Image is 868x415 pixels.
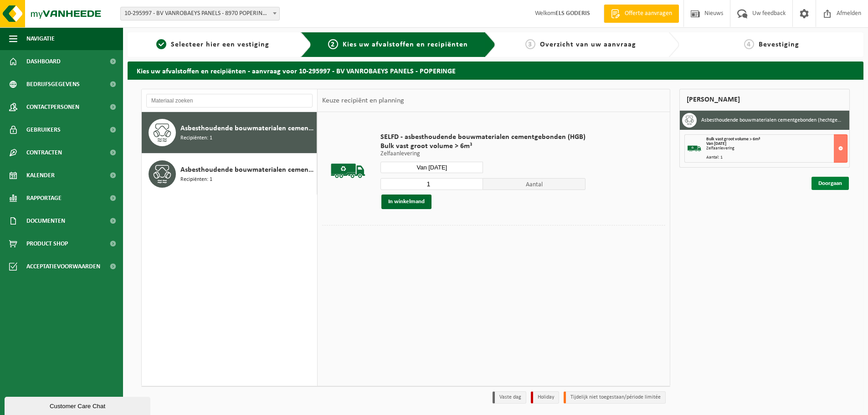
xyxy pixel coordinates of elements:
h3: Asbesthoudende bouwmaterialen cementgebonden (hechtgebonden) [701,113,842,128]
span: Offerte aanvragen [622,9,674,18]
a: 1Selecteer hier een vestiging [132,39,293,50]
p: Zelfaanlevering [380,151,586,157]
div: Zelfaanlevering [706,146,847,151]
input: Selecteer datum [380,162,483,173]
span: Bedrijfsgegevens [26,73,80,96]
button: In winkelmand [381,195,431,209]
span: Acceptatievoorwaarden [26,255,100,278]
span: Recipiënten: 1 [180,175,212,184]
div: [PERSON_NAME] [679,89,850,111]
li: Tijdelijk niet toegestaan/période limitée [564,391,666,404]
span: Documenten [26,210,65,232]
input: Materiaal zoeken [146,94,313,108]
strong: ELS GODERIS [555,10,590,17]
a: Doorgaan [812,177,849,190]
span: Rapportage [26,187,62,210]
h2: Kies uw afvalstoffen en recipiënten - aanvraag voor 10-295997 - BV VANROBAEYS PANELS - POPERINGE [128,61,863,79]
li: Vaste dag [493,391,526,404]
span: 1 [156,39,166,49]
span: Kalender [26,164,55,187]
span: Asbesthoudende bouwmaterialen cementgebonden met isolatie(hechtgebonden) [180,164,314,175]
span: Contactpersonen [26,96,79,118]
span: Contracten [26,141,62,164]
span: Gebruikers [26,118,61,141]
span: Aantal [483,178,586,190]
span: SELFD - asbesthoudende bouwmaterialen cementgebonden (HGB) [380,133,586,142]
span: Overzicht van uw aanvraag [540,41,636,48]
span: 10-295997 - BV VANROBAEYS PANELS - 8970 POPERINGE, BENELUXLAAN 12 [121,7,279,20]
span: Bevestiging [759,41,799,48]
span: Product Shop [26,232,68,255]
div: Aantal: 1 [706,155,847,160]
span: 3 [525,39,535,49]
span: 10-295997 - BV VANROBAEYS PANELS - 8970 POPERINGE, BENELUXLAAN 12 [120,7,280,20]
span: 4 [744,39,754,49]
li: Holiday [531,391,559,404]
strong: Van [DATE] [706,141,726,146]
span: Bulk vast groot volume > 6m³ [706,137,760,142]
span: Kies uw afvalstoffen en recipiënten [343,41,468,48]
span: Selecteer hier een vestiging [171,41,269,48]
iframe: chat widget [5,395,152,415]
span: Asbesthoudende bouwmaterialen cementgebonden (hechtgebonden) [180,123,314,134]
a: Offerte aanvragen [604,5,679,23]
span: 2 [328,39,338,49]
button: Asbesthoudende bouwmaterialen cementgebonden met isolatie(hechtgebonden) Recipiënten: 1 [142,154,317,195]
button: Asbesthoudende bouwmaterialen cementgebonden (hechtgebonden) Recipiënten: 1 [142,112,317,154]
div: Keuze recipiënt en planning [318,89,409,112]
span: Bulk vast groot volume > 6m³ [380,142,586,151]
span: Navigatie [26,27,55,50]
span: Recipiënten: 1 [180,134,212,143]
span: Dashboard [26,50,61,73]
